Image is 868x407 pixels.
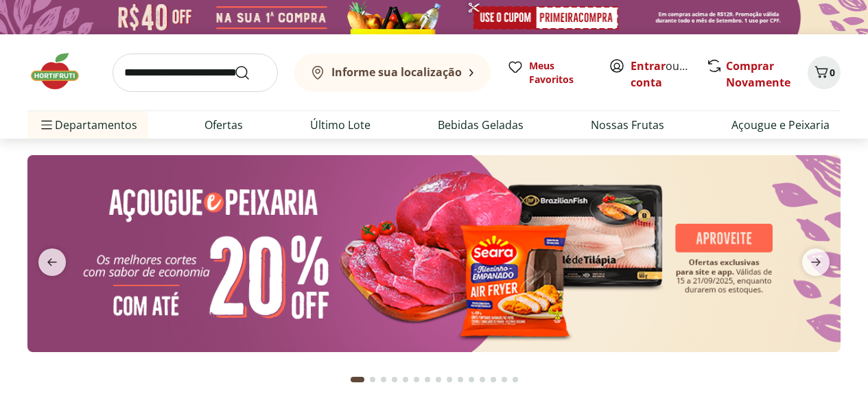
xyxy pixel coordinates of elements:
[348,363,367,396] button: Current page from fs-carousel
[477,363,488,396] button: Go to page 12 from fs-carousel
[433,363,444,396] button: Go to page 8 from fs-carousel
[631,58,706,90] a: Criar conta
[499,363,510,396] button: Go to page 14 from fs-carousel
[466,363,477,396] button: Go to page 11 from fs-carousel
[455,363,466,396] button: Go to page 10 from fs-carousel
[27,248,77,276] button: previous
[510,363,521,396] button: Go to page 15 from fs-carousel
[378,363,389,396] button: Go to page 3 from fs-carousel
[488,363,499,396] button: Go to page 13 from fs-carousel
[731,117,830,133] a: Açougue e Peixaria
[830,66,835,79] span: 0
[38,108,137,141] span: Departamentos
[808,56,841,89] button: Carrinho
[529,59,592,86] span: Meus Favoritos
[726,58,790,90] a: Comprar Novamente
[631,58,666,73] a: Entrar
[389,363,400,396] button: Go to page 4 from fs-carousel
[204,117,243,133] a: Ofertas
[444,363,455,396] button: Go to page 9 from fs-carousel
[113,54,278,92] input: search
[791,248,841,276] button: next
[294,54,491,92] button: Informe sua localização
[310,117,371,133] a: Último Lote
[38,108,55,141] button: Menu
[27,51,96,92] img: Hortifruti
[400,363,411,396] button: Go to page 5 from fs-carousel
[422,363,433,396] button: Go to page 7 from fs-carousel
[27,155,841,352] img: açougue
[591,117,664,133] a: Nossas Frutas
[438,117,524,133] a: Bebidas Geladas
[411,363,422,396] button: Go to page 6 from fs-carousel
[331,65,462,80] b: Informe sua localização
[507,59,592,86] a: Meus Favoritos
[631,58,692,91] span: ou
[367,363,378,396] button: Go to page 2 from fs-carousel
[234,65,267,81] button: Submit Search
